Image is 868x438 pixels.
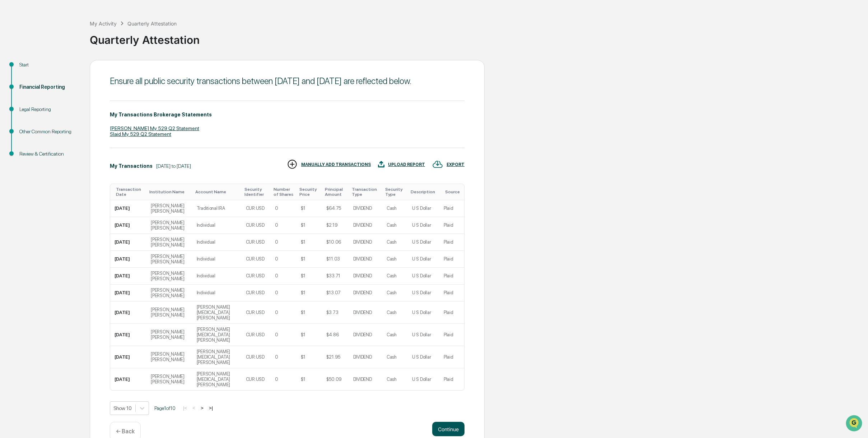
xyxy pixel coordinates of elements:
[156,163,191,169] div: [DATE] to [DATE]
[246,332,265,337] div: CUR:USD
[51,121,87,127] a: Powered byPylon
[246,256,265,262] div: CUR:USD
[353,273,372,278] div: DIVIDEND
[275,290,278,295] div: 0
[439,346,464,368] td: Plaid
[24,55,118,62] div: Start new chat
[301,222,305,228] div: $1
[445,189,461,194] div: Toggle SortBy
[353,206,372,211] div: DIVIDEND
[149,189,189,194] div: Toggle SortBy
[110,125,465,131] div: [PERSON_NAME] My 529 Q2 Statement
[432,422,465,436] button: Continue
[301,256,305,262] div: $1
[154,405,176,411] span: Page 1 of 10
[385,187,405,197] div: Toggle SortBy
[387,290,397,295] div: Cash
[110,76,465,86] div: Ensure all public security transactions between [DATE] and [DATE] are reflected below.
[439,234,464,251] td: Plaid
[353,256,372,262] div: DIVIDEND
[151,237,188,248] div: [PERSON_NAME] [PERSON_NAME]
[353,290,372,295] div: DIVIDEND
[151,374,188,384] div: [PERSON_NAME] [PERSON_NAME]
[151,220,188,231] div: [PERSON_NAME] [PERSON_NAME]
[110,200,146,217] td: [DATE]
[14,104,45,111] span: Data Lookup
[301,206,305,211] div: $1
[190,405,197,411] button: <
[244,187,268,197] div: Toggle SortBy
[432,159,443,170] img: EXPORT
[301,377,305,382] div: $1
[301,162,371,167] div: MANUALLY ADD TRANSACTIONS
[326,310,339,315] div: $3.73
[411,189,437,194] div: Toggle SortBy
[110,163,153,169] div: My Transactions
[353,310,372,315] div: DIVIDEND
[19,61,78,69] div: Start
[246,239,265,245] div: CUR:USD
[439,268,464,285] td: Plaid
[110,301,146,324] td: [DATE]
[387,256,397,262] div: Cash
[151,271,188,281] div: [PERSON_NAME] [PERSON_NAME]
[412,273,431,278] div: U S Dollar
[110,368,146,390] td: [DATE]
[195,189,239,194] div: Toggle SortBy
[192,346,242,368] td: [PERSON_NAME] [MEDICAL_DATA] [PERSON_NAME]
[151,287,188,298] div: [PERSON_NAME] [PERSON_NAME]
[246,354,265,360] div: CUR:USD
[326,256,340,262] div: $11.03
[439,200,464,217] td: Plaid
[301,354,305,360] div: $1
[387,377,397,382] div: Cash
[127,20,177,27] div: Quarterly Attestation
[7,91,13,97] div: 🖐️
[19,106,78,113] div: Legal Reporting
[412,222,431,228] div: U S Dollar
[301,290,305,295] div: $1
[412,239,431,245] div: U S Dollar
[71,121,87,127] span: Pylon
[275,222,278,228] div: 0
[151,307,188,318] div: [PERSON_NAME] [PERSON_NAME]
[299,187,319,197] div: Toggle SortBy
[412,354,431,360] div: U S Dollar
[246,206,265,211] div: CUR:USD
[275,239,278,245] div: 0
[387,222,397,228] div: Cash
[275,332,278,337] div: 0
[387,239,397,245] div: Cash
[353,222,372,228] div: DIVIDEND
[49,87,92,100] a: 🗄️Attestations
[110,268,146,285] td: [DATE]
[353,377,372,382] div: DIVIDEND
[275,256,278,262] div: 0
[412,290,431,295] div: U S Dollar
[192,301,242,324] td: [PERSON_NAME] [MEDICAL_DATA] [PERSON_NAME]
[275,310,278,315] div: 0
[439,368,464,390] td: Plaid
[378,159,384,170] img: UPLOAD REPORT
[353,332,372,337] div: DIVIDEND
[412,256,431,262] div: U S Dollar
[110,112,212,117] div: My Transactions Brokerage Statements
[181,405,189,411] button: |<
[90,20,117,27] div: My Activity
[287,159,298,170] img: MANUALLY ADD TRANSACTIONS
[52,91,58,97] div: 🗄️
[301,332,305,337] div: $1
[387,206,397,211] div: Cash
[275,354,278,360] div: 0
[412,310,431,315] div: U S Dollar
[192,268,242,285] td: Individual
[110,131,465,137] div: Slaid My 529 Q2 Statement
[301,310,305,315] div: $1
[246,222,265,228] div: CUR:USD
[387,310,397,315] div: Cash
[151,329,188,340] div: [PERSON_NAME] [PERSON_NAME]
[326,290,341,295] div: $13.07
[353,354,372,360] div: DIVIDEND
[19,150,78,158] div: Review & Certification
